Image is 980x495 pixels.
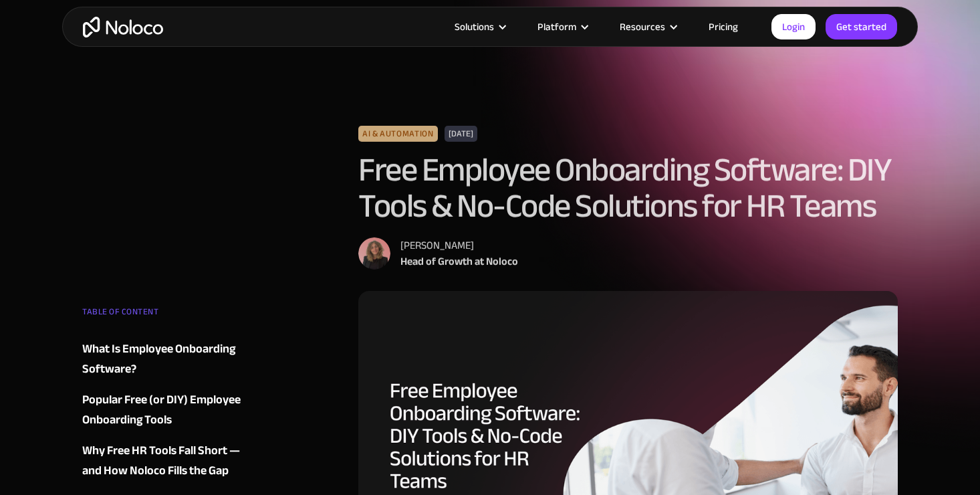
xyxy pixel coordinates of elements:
[82,339,244,379] a: What Is Employee Onboarding Software?
[400,237,518,254] div: [PERSON_NAME]
[82,390,244,430] a: Popular Free (or DIY) Employee Onboarding Tools
[537,18,576,35] div: Platform
[438,18,521,35] div: Solutions
[521,18,603,35] div: Platform
[82,302,244,328] div: TABLE OF CONTENT
[603,18,692,35] div: Resources
[620,18,665,35] div: Resources
[358,126,438,142] div: AI & Automation
[358,152,898,224] h1: Free Employee Onboarding Software: DIY Tools & No-Code Solutions for HR Teams
[400,254,518,270] div: Head of Growth at Noloco
[445,126,477,142] div: [DATE]
[771,14,816,39] a: Login
[82,441,244,481] a: Why Free HR Tools Fall Short — and How Noloco Fills the Gap
[455,18,494,35] div: Solutions
[83,17,163,37] a: home
[692,18,755,35] a: Pricing
[826,14,897,39] a: Get started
